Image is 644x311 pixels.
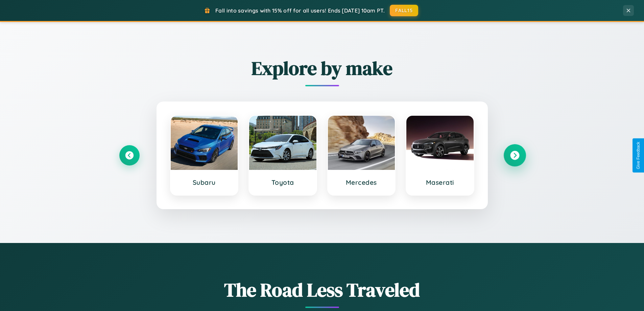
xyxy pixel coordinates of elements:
[335,178,388,186] h3: Mercedes
[119,55,525,81] h2: Explore by make
[215,7,385,14] span: Fall into savings with 15% off for all users! Ends [DATE] 10am PT.
[119,277,525,303] h1: The Road Less Traveled
[177,178,231,186] h3: Subaru
[390,5,418,16] button: FALL15
[636,142,641,169] div: Give Feedback
[256,178,310,186] h3: Toyota
[413,178,467,186] h3: Maserati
